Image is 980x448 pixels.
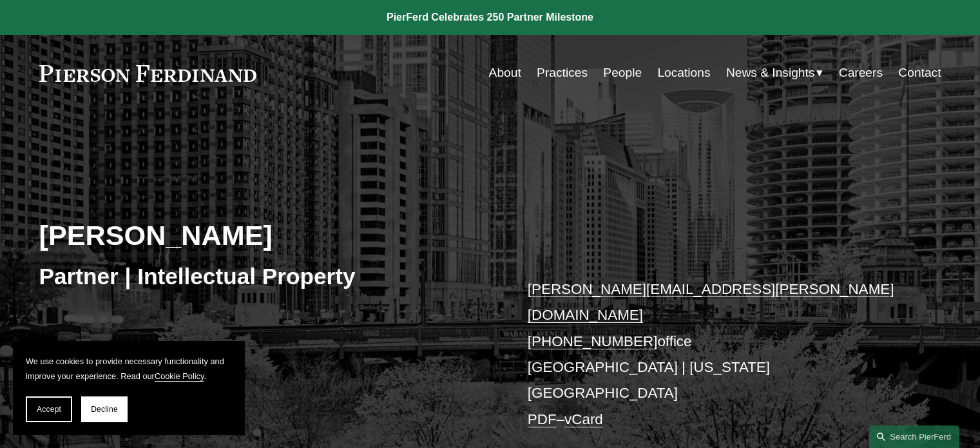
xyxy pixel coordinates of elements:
[657,61,710,85] a: Locations
[81,396,128,422] button: Decline
[489,61,521,85] a: About
[564,411,603,427] a: vCard
[528,411,557,427] a: PDF
[37,405,61,414] span: Accept
[537,61,588,85] a: Practices
[528,333,658,349] a: [PHONE_NUMBER]
[726,61,823,85] a: folder dropdown
[39,219,490,252] h2: [PERSON_NAME]
[13,341,245,435] section: Cookie banner
[869,425,959,448] a: Search this site
[603,61,642,85] a: People
[528,277,903,433] p: office [GEOGRAPHIC_DATA] | [US_STATE][GEOGRAPHIC_DATA] –
[839,61,883,85] a: Careers
[726,62,815,84] span: News & Insights
[26,396,72,422] button: Accept
[91,405,118,414] span: Decline
[528,281,894,323] a: [PERSON_NAME][EMAIL_ADDRESS][PERSON_NAME][DOMAIN_NAME]
[26,354,232,384] p: We use cookies to provide necessary functionality and improve your experience. Read our .
[898,61,941,85] a: Contact
[39,262,490,291] h3: Partner | Intellectual Property
[155,371,204,381] a: Cookie Policy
